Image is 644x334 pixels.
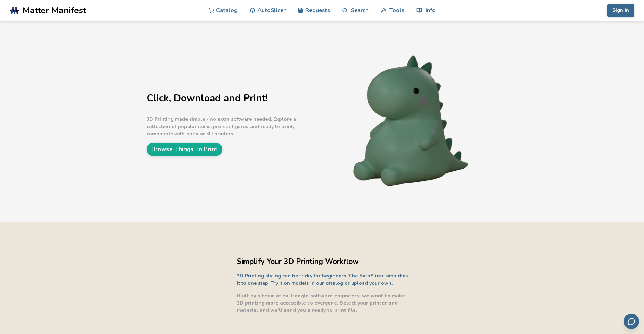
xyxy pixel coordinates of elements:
h2: Simplify Your 3D Printing Workflow [237,256,411,267]
a: Browse Things To Print [147,143,222,156]
span: Matter Manifest [23,6,86,15]
p: Built by a team of ex-Google software engineers, we want to make 3D printing more accessible to e... [237,292,411,314]
p: 3D Printing made simple - no extra software needed. Explore a collection of popular items, pre-co... [147,115,320,137]
h1: Click, Download and Print! [147,93,320,104]
p: 3D Printing slicing can be tricky for beginners. The AutoSlicer simplifies it to one step. Try it... [237,272,411,287]
button: Sign In [607,4,634,17]
button: Send feedback via email [624,314,639,329]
